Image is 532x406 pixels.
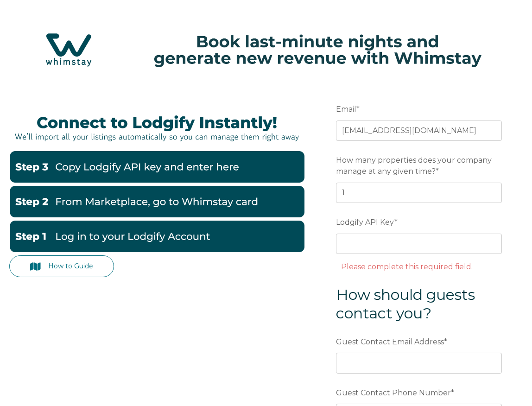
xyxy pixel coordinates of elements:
span: How should guests contact you? [336,285,475,322]
span: Guest Contact Email Address [336,335,444,349]
span: How many properties does your company manage at any given time? [336,153,492,178]
img: LodgifyBanner [9,108,304,147]
a: How to Guide [9,255,114,277]
label: Please complete this required field. [341,262,473,271]
img: Hubspot header for SSOB (4) [9,23,523,77]
img: Lodgify3 [9,151,304,183]
span: Lodgify API Key [336,215,394,229]
span: Guest Contact Phone Number [336,386,451,400]
span: Email [336,102,356,116]
img: Lodgify1 [9,221,304,252]
img: Lodgify2 [9,186,304,217]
